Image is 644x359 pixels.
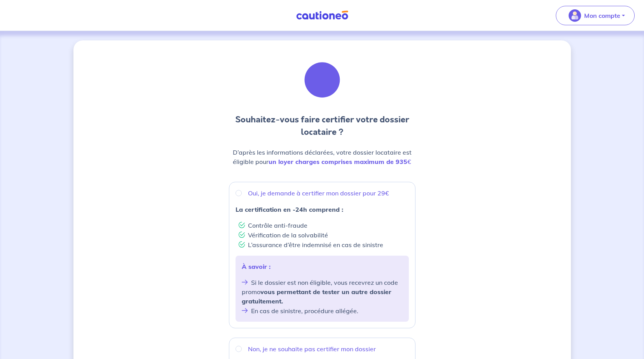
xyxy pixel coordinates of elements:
[269,158,407,166] strong: un loyer charges comprises maximum de 935
[301,59,343,101] img: illu_document_valid.svg
[556,6,635,25] button: illu_account_valid_menu.svgMon compte
[248,188,389,198] p: Oui, je demande à certifier mon dossier pour 29€
[229,148,415,166] p: D’après les informations déclarées, votre dossier locataire est éligible pour
[242,306,403,315] li: En cas de sinistre, procédure allégée.
[229,113,415,138] h3: Souhaitez-vous faire certifier votre dossier locataire ?
[239,220,409,230] li: Contrôle anti-fraude
[236,206,343,213] strong: La certification en -24h comprend :
[242,263,271,270] strong: À savoir :
[242,277,403,306] li: Si le dossier est non éligible, vous recevrez un code promo
[239,240,409,249] li: L’assurance d’être indemnisé en cas de sinistre
[239,230,409,240] li: Vérification de la solvabilité
[248,344,376,354] p: Non, je ne souhaite pas certifier mon dossier
[293,10,351,20] img: Cautioneo
[269,158,411,166] em: €
[242,288,391,305] strong: vous permettant de tester un autre dossier gratuitement.
[584,11,620,20] p: Mon compte
[569,9,581,22] img: illu_account_valid_menu.svg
